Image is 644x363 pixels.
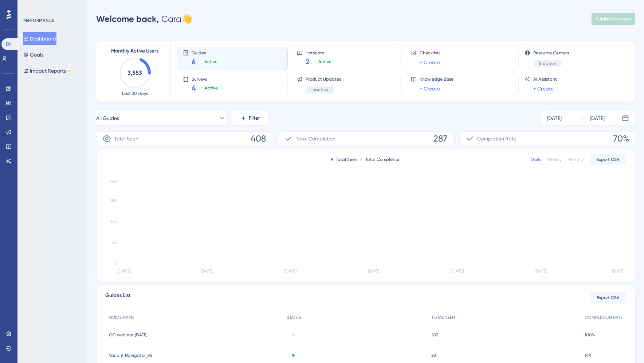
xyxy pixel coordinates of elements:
[533,76,557,82] span: AI Assistant
[331,157,357,162] div: Total Seen
[284,269,297,274] tspan: [DATE]
[585,314,623,320] span: COMPLETION RATE
[110,179,117,184] tspan: 240
[192,57,196,67] span: 6
[251,133,266,144] span: 408
[192,50,223,55] span: Guides
[205,85,218,91] span: Active
[96,13,192,25] div: Cara 👋
[431,314,455,320] span: TOTAL SEEN
[112,240,117,245] tspan: 60
[433,133,447,144] span: 287
[585,352,592,358] span: 14%
[23,32,56,45] button: Dashboard
[477,134,517,143] span: Completion Rate
[612,269,624,274] tspan: [DATE]
[547,114,562,123] div: [DATE]
[192,83,196,93] span: 4
[110,198,117,203] tspan: 180
[204,59,217,65] span: Active
[109,332,147,338] span: GO webinar [DATE]
[122,90,148,96] span: Last 30 days
[127,69,142,76] text: 3,553
[590,114,605,123] div: [DATE]
[67,69,74,73] div: BETA
[420,76,453,82] span: Knowledge Base
[533,84,554,93] a: + Create
[109,314,134,320] span: GUIDE NAME
[568,157,584,162] div: Monthly
[539,61,556,66] span: Inactive
[420,58,440,67] a: + Create
[249,114,260,123] span: Filter
[114,134,138,143] span: Total Seen
[533,50,569,56] span: Resource Centers
[431,352,436,358] span: 28
[296,134,335,143] span: Total Completion
[613,133,629,144] span: 70%
[535,269,547,274] tspan: [DATE]
[420,50,440,56] span: Checklists
[592,13,635,25] button: Publish Changes
[590,154,626,165] button: Export CSV
[23,64,74,77] button: Impact ReportsBETA
[287,314,301,320] span: STATUS
[420,84,440,93] a: + Create
[232,111,268,125] button: Filter
[531,157,541,162] div: Daily
[96,111,226,125] button: All Guides
[114,260,117,266] tspan: 0
[96,114,119,123] span: All Guides
[318,59,331,65] span: Active
[117,269,130,274] tspan: [DATE]
[547,157,562,162] div: Weekly
[96,13,159,24] span: Welcome back,
[597,157,620,162] span: Export CSV
[23,48,43,61] button: Goals
[306,76,341,82] span: Product Updates
[590,292,626,304] button: Export CSV
[368,269,380,274] tspan: [DATE]
[585,332,595,338] span: 100%
[105,291,130,304] span: Guides List
[597,295,620,301] span: Export CSV
[201,269,213,274] tspan: [DATE]
[111,47,158,55] span: Monthly Active Users
[111,219,117,224] tspan: 120
[596,16,631,22] span: Publish Changes
[360,157,401,162] div: Total Completion
[306,50,337,55] span: Hotspots
[451,269,464,274] tspan: [DATE]
[431,332,438,338] span: 282
[192,76,224,81] span: Surveys
[23,18,54,23] div: PERFORMANCE
[306,57,310,67] span: 2
[109,352,152,358] span: Variant Navigator_V2
[311,87,328,93] span: Inactive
